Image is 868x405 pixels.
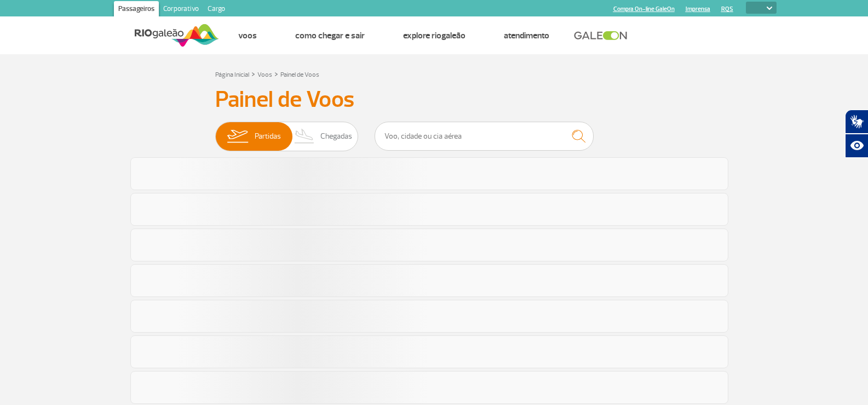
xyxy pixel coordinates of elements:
[220,122,255,151] img: slider-embarque
[320,122,352,151] span: Chegadas
[203,1,229,19] a: Cargo
[159,1,203,19] a: Corporativo
[289,122,321,151] img: slider-desembarque
[845,110,868,158] div: Plugin de acessibilidade da Hand Talk.
[238,30,257,41] a: Voos
[215,86,653,113] h3: Painel de Voos
[845,110,868,134] button: Abrir tradutor de língua de sinais.
[686,5,710,13] a: Imprensa
[257,71,272,79] a: Voos
[721,5,733,13] a: RQS
[280,71,319,79] a: Painel de Voos
[613,5,675,13] a: Compra On-line GaleOn
[251,67,255,80] a: >
[845,134,868,158] button: Abrir recursos assistivos.
[504,30,549,41] a: Atendimento
[255,122,281,151] span: Partidas
[295,30,365,41] a: Como chegar e sair
[403,30,465,41] a: Explore RIOgaleão
[375,122,594,151] input: Voo, cidade ou cia aérea
[215,71,249,79] a: Página Inicial
[274,67,278,80] a: >
[114,1,159,19] a: Passageiros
